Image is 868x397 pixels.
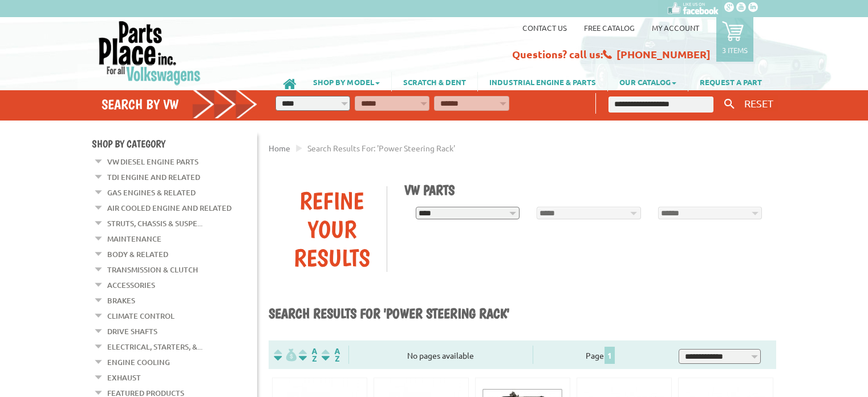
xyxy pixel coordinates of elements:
[319,348,342,362] img: Sort by Sales Rank
[302,72,391,91] a: SHOP BY MODEL
[652,23,699,33] a: My Account
[269,143,290,153] a: Home
[107,355,170,370] a: Engine Cooling
[107,370,141,385] a: Exhaust
[584,23,635,33] a: Free Catalog
[349,350,533,362] div: No pages available
[107,231,161,246] a: Maintenance
[107,216,202,231] a: Struts, Chassis & Suspe...
[107,200,232,215] a: Air Cooled Engine and Related
[98,20,202,86] img: Parts Place Inc!
[107,339,202,354] a: Electrical, Starters, &...
[688,72,773,91] a: REQUEST A PART
[107,324,157,339] a: Drive Shafts
[107,154,198,169] a: VW Diesel Engine Parts
[269,305,776,323] h1: Search results for 'power steering rack'
[107,262,198,277] a: Transmission & Clutch
[107,278,155,292] a: Accessories
[722,45,748,55] p: 3 items
[307,143,455,153] span: Search results for: 'power steering rack'
[92,138,257,150] h4: Shop By Category
[716,17,753,62] a: 3 items
[404,182,768,198] h1: VW Parts
[297,348,319,362] img: Sort by Headline
[107,247,168,262] a: Body & Related
[740,95,778,111] button: RESET
[107,308,175,323] a: Climate Control
[107,185,196,200] a: Gas Engines & Related
[605,347,615,364] span: 1
[392,72,477,91] a: SCRATCH & DENT
[478,72,607,91] a: INDUSTRIAL ENGINE & PARTS
[721,95,738,114] button: Keyword Search
[102,96,258,113] h4: Search by VW
[107,293,135,308] a: Brakes
[533,346,668,364] div: Page
[274,348,297,362] img: filterpricelow.svg
[608,72,688,91] a: OUR CATALOG
[522,23,567,33] a: Contact us
[744,97,773,109] span: RESET
[107,170,200,185] a: TDI Engine and Related
[277,186,387,272] div: Refine Your Results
